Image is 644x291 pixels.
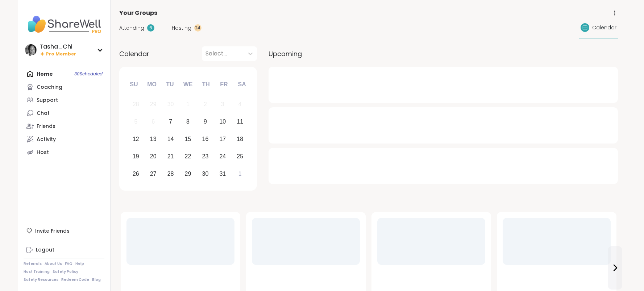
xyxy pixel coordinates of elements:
div: Friends [37,123,55,130]
div: Choose Monday, October 20th, 2025 [145,149,161,164]
a: Support [24,93,104,107]
div: 5 [134,117,137,126]
div: Choose Tuesday, October 28th, 2025 [163,166,178,182]
div: 7 [169,117,172,126]
div: Tu [162,76,178,92]
div: 3 [221,99,224,109]
div: Mo [144,76,160,92]
div: Chat [37,110,50,117]
div: 30 [202,169,209,179]
span: Attending [119,24,144,32]
div: 27 [150,169,157,179]
div: Activity [37,136,56,143]
div: Choose Thursday, October 30th, 2025 [198,166,213,182]
a: Redeem Code [61,277,89,282]
div: Not available Sunday, September 28th, 2025 [128,97,144,112]
div: 13 [150,134,157,144]
a: Safety Resources [24,277,58,282]
div: Choose Thursday, October 23rd, 2025 [198,149,213,164]
div: Th [198,76,214,92]
div: 20 [150,151,157,161]
div: Choose Saturday, October 25th, 2025 [232,149,248,164]
div: 17 [219,134,226,144]
div: 26 [133,169,139,179]
div: 29 [150,99,157,109]
div: 14 [167,134,174,144]
img: Tasha_Chi [25,44,37,56]
div: 6 [147,24,154,32]
div: 11 [237,117,243,126]
div: 19 [133,151,139,161]
a: Host Training [24,269,50,274]
div: 4 [238,99,242,109]
div: Choose Wednesday, October 22nd, 2025 [180,149,196,164]
div: Host [37,149,49,156]
div: Choose Friday, October 24th, 2025 [215,149,230,164]
div: Choose Tuesday, October 7th, 2025 [163,114,178,130]
div: 6 [151,117,155,126]
div: Choose Thursday, October 9th, 2025 [198,114,213,130]
div: Fr [216,76,232,92]
div: Not available Tuesday, September 30th, 2025 [163,97,178,112]
div: Logout [36,246,54,254]
div: Choose Wednesday, October 29th, 2025 [180,166,196,182]
span: Hosting [172,24,191,32]
div: 12 [133,134,139,144]
div: 9 [204,117,207,126]
div: Not available Saturday, October 4th, 2025 [232,97,248,112]
div: 1 [186,99,190,109]
div: Not available Friday, October 3rd, 2025 [215,97,230,112]
div: Choose Saturday, November 1st, 2025 [232,166,248,182]
a: Friends [24,120,104,133]
div: 25 [237,151,243,161]
div: Tasha_Chi [40,43,76,51]
div: 21 [167,151,174,161]
div: Not available Monday, September 29th, 2025 [145,97,161,112]
span: Pro Member [46,51,76,57]
div: Choose Tuesday, October 14th, 2025 [163,132,178,147]
img: ShareWell Nav Logo [24,12,104,37]
a: Referrals [24,261,42,266]
a: Coaching [24,80,104,93]
div: Choose Saturday, October 11th, 2025 [232,114,248,130]
a: Logout [24,244,104,257]
span: Calendar [119,49,149,59]
div: 23 [202,151,209,161]
div: Not available Monday, October 6th, 2025 [145,114,161,130]
div: Choose Thursday, October 16th, 2025 [198,132,213,147]
div: 31 [219,169,226,179]
div: Choose Sunday, October 26th, 2025 [128,166,144,182]
div: Choose Monday, October 13th, 2025 [145,132,161,147]
div: Su [126,76,142,92]
div: Support [37,97,58,104]
a: About Us [45,261,62,266]
div: month 2025-10 [127,96,249,182]
div: Not available Wednesday, October 1st, 2025 [180,97,196,112]
div: 1 [238,169,242,179]
div: Choose Monday, October 27th, 2025 [145,166,161,182]
div: Choose Sunday, October 12th, 2025 [128,132,144,147]
a: Activity [24,133,104,146]
span: Calendar [592,24,616,32]
div: Choose Friday, October 17th, 2025 [215,132,230,147]
div: 29 [185,169,191,179]
div: Choose Friday, October 31st, 2025 [215,166,230,182]
div: 28 [133,99,139,109]
div: 16 [202,134,209,144]
div: 24 [219,151,226,161]
div: Not available Sunday, October 5th, 2025 [128,114,144,130]
div: We [180,76,196,92]
div: 10 [219,117,226,126]
div: 15 [185,134,191,144]
a: Blog [92,277,101,282]
div: Choose Wednesday, October 8th, 2025 [180,114,196,130]
a: Chat [24,107,104,120]
a: Host [24,146,104,159]
div: 2 [204,99,207,109]
div: Not available Thursday, October 2nd, 2025 [198,97,213,112]
div: Choose Saturday, October 18th, 2025 [232,132,248,147]
a: FAQ [65,261,72,266]
div: 24 [194,24,201,32]
div: 18 [237,134,243,144]
a: Help [75,261,84,266]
